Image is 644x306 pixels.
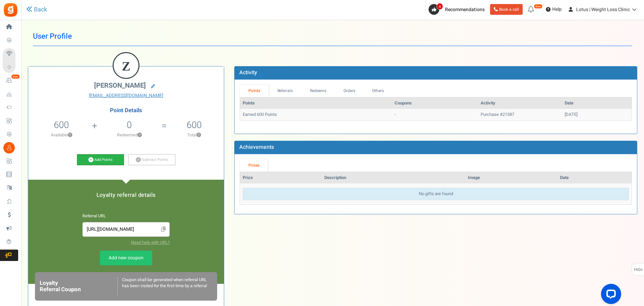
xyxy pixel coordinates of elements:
[565,112,629,118] div: [DATE]
[534,4,542,9] em: New
[392,109,478,121] td: -
[490,4,523,15] a: Book a call
[576,6,630,13] span: Lotus | Weight Loss Clinic
[77,154,124,166] a: Add Points
[392,97,478,109] th: Coupons
[301,85,335,97] a: Redeems
[239,69,257,77] b: Activity
[100,251,152,265] a: Add new coupon
[94,81,146,90] span: [PERSON_NAME]
[98,132,161,138] p: Redeemed
[35,192,217,198] h5: Loyalty referral details
[114,53,138,79] figcaption: Z
[240,85,269,97] a: Points
[562,97,632,109] th: Date
[557,172,632,184] th: Date
[127,120,132,130] h5: 0
[32,132,91,138] p: Available
[551,6,562,13] span: Help
[131,239,170,246] a: Need help with URL?
[437,3,443,10] span: 4
[543,4,564,15] a: Help
[187,120,202,130] h5: 600
[465,172,557,184] th: Image
[634,263,643,276] span: FAQs
[68,133,72,137] button: ?
[82,214,170,219] h6: Referral URL
[54,118,69,132] span: 600
[364,85,393,97] a: Others
[11,74,20,79] em: New
[3,75,18,86] a: New
[240,172,321,184] th: Prize
[445,6,485,13] span: Recommendations
[240,109,392,121] td: Earned 600 Points
[322,172,465,184] th: Description
[429,4,487,15] a: 4 Recommendations
[128,154,175,166] a: Subtract Points
[240,159,268,172] a: Prizes
[28,107,224,114] h4: Point Details
[240,97,392,109] th: Points
[239,143,274,151] b: Achievements
[33,92,219,99] a: [EMAIL_ADDRESS][DOMAIN_NAME]
[33,27,632,46] h1: User Profile
[478,109,562,121] td: Purchase #21587
[117,277,212,296] div: Coupon shall be generated when referral URL has been visited for the first time by a referral
[3,2,18,17] img: Gratisfaction
[478,97,562,109] th: Activity
[269,85,301,97] a: Referrals
[197,133,201,137] button: ?
[158,224,169,235] span: Click to Copy
[335,85,364,97] a: Orders
[40,280,117,293] h6: Loyalty Referral Coupon
[243,188,629,200] div: No gifts are found
[137,133,142,137] button: ?
[167,132,220,138] p: Total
